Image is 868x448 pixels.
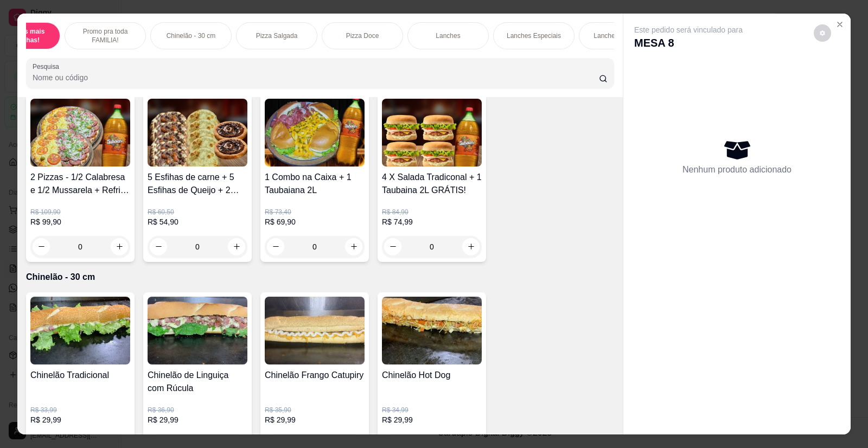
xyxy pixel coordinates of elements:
p: R$ 69,90 [265,216,365,227]
p: R$ 60,50 [148,208,247,216]
p: MESA 8 [634,35,743,50]
h4: Chinelão Frango Catupiry [265,369,365,382]
h4: 2 Pizzas - 1/2 Calabresa e 1/2 Mussarela + Refri Grátis [30,171,130,197]
p: R$ 54,90 [148,216,247,227]
p: R$ 84,90 [382,208,482,216]
img: product-image [30,297,130,364]
img: product-image [382,297,482,364]
p: R$ 29,99 [265,414,365,425]
h4: 1 Combo na Caixa + 1 Taubaiana 2L [265,171,365,197]
p: Lanches [436,31,460,40]
p: Nenhum produto adicionado [682,163,792,176]
p: R$ 34,99 [382,406,482,414]
p: R$ 33,99 [30,406,130,414]
h4: Chinelão Tradicional [30,369,130,382]
img: product-image [382,99,482,167]
img: product-image [265,99,365,167]
img: product-image [265,297,365,364]
h4: Chinelão Hot Dog [382,369,482,382]
p: Lanches Gourmet [593,31,645,40]
p: Pizza Doce [346,31,379,40]
input: Pesquisa [33,72,599,83]
p: R$ 35,90 [265,406,365,414]
p: R$ 74,99 [382,216,482,227]
p: Chinelão - 30 cm [26,271,614,284]
p: Este pedido será vinculado para [634,24,743,35]
p: R$ 29,99 [30,414,130,425]
label: Pesquisa [33,62,63,71]
p: R$ 109,90 [30,208,130,216]
h4: 5 Esfihas de carne + 5 Esfihas de Queijo + 2 Esfihas de Brigadeiro [148,171,247,197]
p: Lanches Especiais [507,31,561,40]
p: R$ 29,99 [382,414,482,425]
h4: 4 X Salada Tradiconal + 1 Taubaina 2L GRÁTIS! [382,171,482,197]
p: R$ 99,90 [30,216,130,227]
img: product-image [30,99,130,167]
p: R$ 29,99 [148,414,247,425]
p: R$ 36,90 [148,406,247,414]
button: Close [831,16,848,33]
button: decrease-product-quantity [814,24,831,42]
p: Pizza Salgada [256,31,298,40]
img: product-image [148,99,247,167]
p: R$ 73,40 [265,208,365,216]
p: Chinelão - 30 cm [167,31,216,40]
h4: Chinelão de Linguiça com Rúcula [148,369,247,395]
img: product-image [148,297,247,364]
p: Promo pra toda FAMILIA! [74,27,137,44]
